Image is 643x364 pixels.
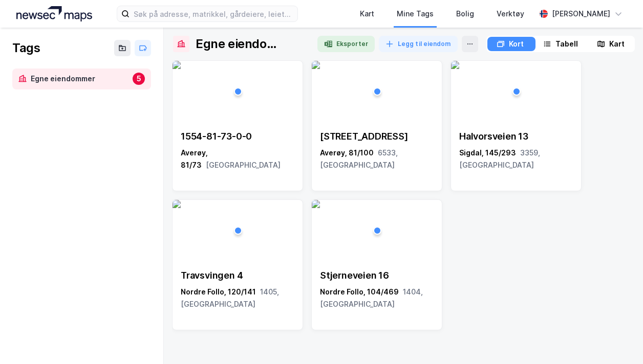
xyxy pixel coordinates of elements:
input: Søk på adresse, matrikkel, gårdeiere, leietakere eller personer [130,6,297,21]
img: 256x120 [173,61,181,69]
iframe: Chat Widget [592,315,643,364]
span: 3359, [GEOGRAPHIC_DATA] [459,148,540,169]
div: Averøy, 81/100 [320,147,434,171]
div: 5 [133,73,145,85]
div: Tabell [555,38,578,50]
span: 6533, [GEOGRAPHIC_DATA] [320,148,398,169]
div: Bolig [456,8,474,20]
div: Mine Tags [397,8,434,20]
div: Egne eiendommer [196,36,286,52]
img: 256x120 [173,200,181,208]
div: Averøy, 81/73 [181,147,294,171]
div: Kart [609,38,625,50]
img: 256x120 [312,61,320,69]
div: Sigdal, 145/293 [459,147,573,171]
div: Nordre Follo, 104/469 [320,286,434,310]
img: 256x120 [451,61,459,69]
button: Eksporter [317,36,375,52]
div: [PERSON_NAME] [552,8,610,20]
div: Kort [509,38,524,50]
div: Kontrollprogram for chat [592,315,643,364]
div: Egne eiendommer [31,73,128,85]
div: Travsvingen 4 [181,269,294,282]
div: 1554-81-73-0-0 [181,130,294,143]
div: Stjerneveien 16 [320,269,434,282]
span: [GEOGRAPHIC_DATA] [206,161,281,169]
span: 1405, [GEOGRAPHIC_DATA] [181,287,279,308]
img: logo.a4113a55bc3d86da70a041830d287a7e.svg [16,6,92,21]
div: Kart [360,8,374,20]
button: Legg til eiendom [379,36,458,52]
img: 256x120 [312,200,320,208]
a: Egne eiendommer5 [12,69,151,89]
div: Tags [12,40,40,56]
div: Verktøy [497,8,524,20]
span: 1404, [GEOGRAPHIC_DATA] [320,287,423,308]
div: [STREET_ADDRESS] [320,130,434,143]
div: Nordre Follo, 120/141 [181,286,294,310]
div: Halvorsveien 13 [459,130,573,143]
